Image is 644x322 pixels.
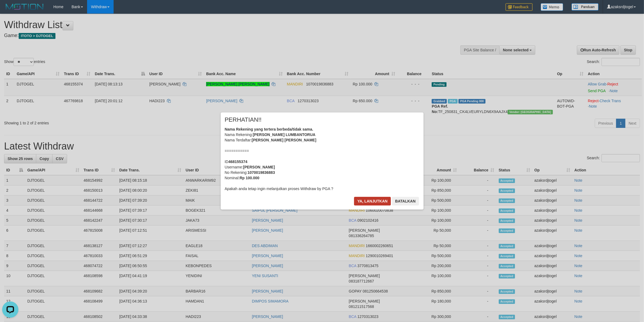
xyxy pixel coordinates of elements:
[2,2,18,18] button: Open LiveChat chat widget
[252,138,316,142] b: [PERSON_NAME] [PERSON_NAME]
[354,197,391,205] button: Ya, lanjutkan
[253,132,316,137] b: [PERSON_NAME] LUMBANTORUA
[392,197,419,205] button: Batalkan
[225,117,262,122] span: PERHATIAN!!
[240,176,259,180] b: Rp 100.000
[247,170,275,175] b: 1070019836883
[229,160,247,164] b: 468155374
[225,127,313,131] b: Nama Rekening yang tertera berbeda/tidak sama.
[225,127,420,191] div: Nama Rekening: Nama Terdaftar: =========== ID Username: No Rekening: Nominal: Apakah anda tetap i...
[243,165,275,169] b: [PERSON_NAME]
